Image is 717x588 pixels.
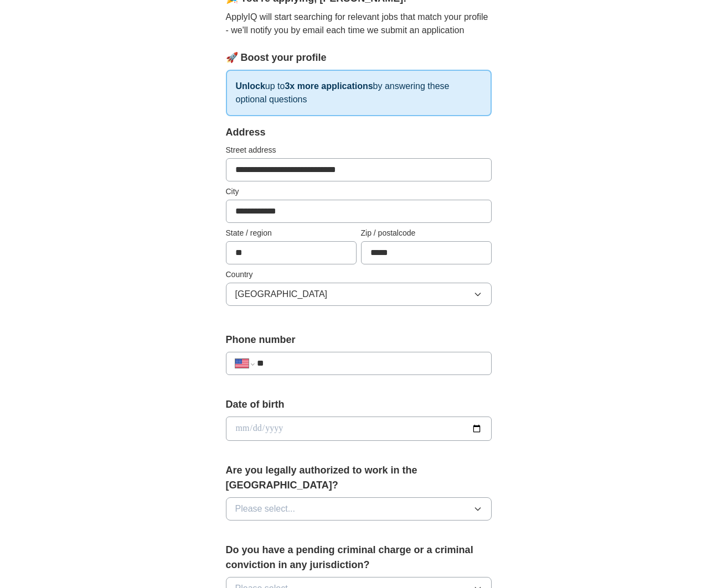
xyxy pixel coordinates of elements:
button: Please select... [226,497,492,521]
div: 🚀 Boost your profile [226,50,492,65]
label: Zip / postalcode [361,227,492,239]
label: Street address [226,144,492,156]
span: Please select... [235,502,296,516]
label: Phone number [226,332,492,347]
label: Are you legally authorized to work in the [GEOGRAPHIC_DATA]? [226,463,492,493]
span: [GEOGRAPHIC_DATA] [235,288,328,301]
div: Address [226,125,492,140]
p: ApplyIQ will start searching for relevant jobs that match your profile - we'll notify you by emai... [226,11,492,37]
label: City [226,186,492,197]
strong: 3x more applications [285,81,373,91]
strong: Unlock [236,81,265,91]
button: [GEOGRAPHIC_DATA] [226,283,492,306]
label: State / region [226,227,357,239]
label: Do you have a pending criminal charge or a criminal conviction in any jurisdiction? [226,543,492,573]
label: Country [226,269,492,280]
label: Date of birth [226,397,492,412]
p: up to by answering these optional questions [226,70,492,116]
